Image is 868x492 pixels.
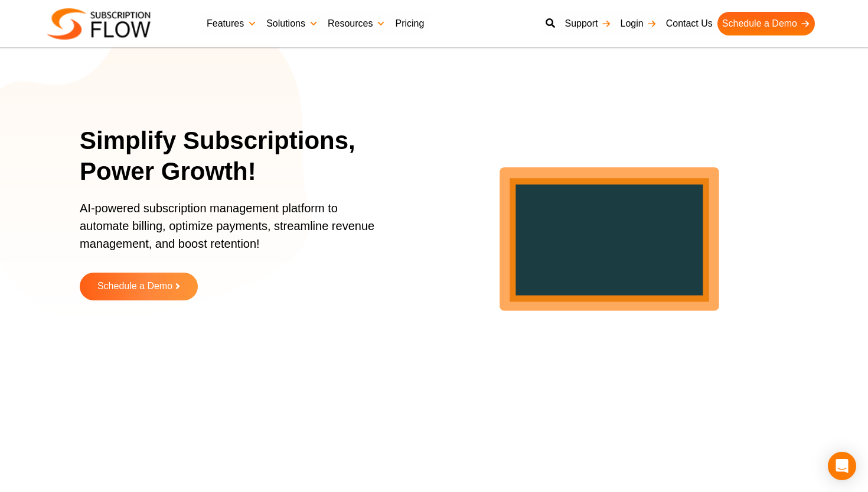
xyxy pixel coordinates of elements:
h1: Simplify Subscriptions, Power Growth! [80,125,402,187]
img: Subscriptionflow [47,8,151,40]
div: Open Intercom Messenger [828,452,856,480]
a: Schedule a Demo [80,273,198,300]
a: Schedule a Demo [717,12,815,35]
a: Login [616,12,661,35]
a: Contact Us [661,12,717,35]
p: AI-powered subscription management platform to automate billing, optimize payments, streamline re... [80,199,387,264]
a: Support [560,12,615,35]
a: Features [202,12,262,35]
span: Schedule a Demo [97,281,172,292]
a: Resources [323,12,390,35]
a: Solutions [262,12,323,35]
a: Pricing [390,12,429,35]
